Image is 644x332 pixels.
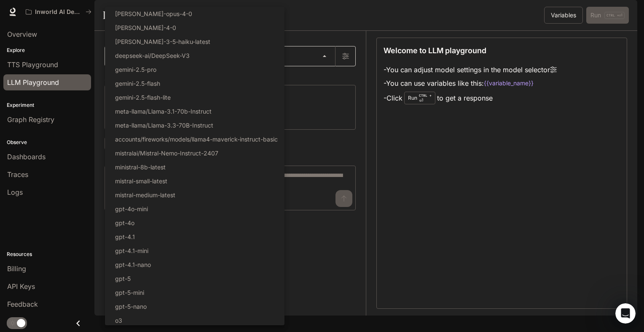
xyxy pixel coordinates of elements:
p: gemini-2.5-pro [115,65,156,74]
p: [PERSON_NAME]-4-0 [115,23,176,32]
p: gpt-4o-mini [115,204,148,213]
p: gemini-2.5-flash-lite [115,93,171,102]
p: gpt-5 [115,274,131,283]
p: gpt-5-mini [115,288,144,297]
p: gpt-4.1-mini [115,246,148,255]
p: [PERSON_NAME]-opus-4-0 [115,9,192,18]
span: Messages from the team will be shown here [19,171,150,180]
p: gemini-2.5-flash [115,79,160,88]
h1: Messages [62,4,108,18]
p: mistral-small-latest [115,177,167,185]
div: Close [148,3,163,19]
iframe: Intercom live chat [615,303,636,324]
p: gpt-4.1 [115,232,135,241]
p: meta-llama/Llama-3.1-70b-Instruct [115,107,212,116]
p: ministral-8b-latest [115,163,166,171]
button: Start a conversation [37,263,131,280]
p: gpt-5-nano [115,302,147,311]
p: gpt-4.1-nano [115,260,151,269]
h2: No messages [56,153,113,163]
p: gpt-4o [115,218,134,227]
p: o3 [115,316,122,325]
p: mistral-medium-latest [115,190,175,199]
p: [PERSON_NAME]-3-5-haiku-latest [115,37,210,46]
p: deepseek-ai/DeepSeek-V3 [115,51,190,60]
p: accounts/fireworks/models/llama4-maverick-instruct-basic [115,135,278,144]
p: meta-llama/Llama-3.3-70B-Instruct [115,121,213,130]
p: mistralai/Mistral-Nemo-Instruct-2407 [115,149,218,158]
